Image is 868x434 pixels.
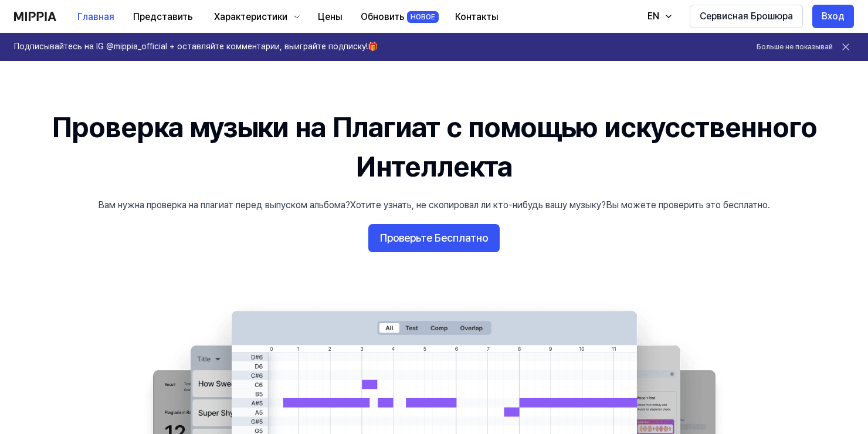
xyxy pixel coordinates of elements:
[690,5,803,28] button: Сервисная Брошюра
[124,5,202,29] button: Представить
[411,13,435,21] ya-tr-span: НОВОЕ
[606,199,770,211] ya-tr-span: Вы можете проверить это бесплатно.
[822,9,845,23] ya-tr-span: Вход
[368,42,378,51] ya-tr-span: 🎁
[700,9,793,23] ya-tr-span: Сервисная Брошюра
[68,5,124,29] button: Главная
[455,10,498,24] ya-tr-span: Контакты
[318,10,342,24] ya-tr-span: Цены
[308,5,351,29] button: Цены
[351,5,446,29] button: ОбновитьНОВОЕ
[812,5,854,28] button: Вход
[68,1,124,33] a: Главная
[380,230,488,247] ya-tr-span: Проверьте Бесплатно
[636,5,680,28] button: EN
[757,42,833,52] button: Больше не показывай
[77,10,114,24] ya-tr-span: Главная
[368,224,500,252] button: Проверьте Бесплатно
[133,10,193,24] ya-tr-span: Представить
[350,199,606,211] ya-tr-span: Хотите узнать, не скопировал ли кто-нибудь вашу музыку?
[98,199,350,211] ya-tr-span: Вам нужна проверка на плагиат перед выпуском альбома?
[202,5,308,29] button: Характеристики
[361,10,405,24] ya-tr-span: Обновить
[14,12,56,21] img: логотип
[647,11,659,22] ya-tr-span: EN
[14,42,368,51] ya-tr-span: Подписывайтесь на IG @mippia_official + оставляйте комментарии, выиграйте подписку!
[446,5,507,29] button: Контакты
[351,1,446,33] a: ОбновитьНОВОЕ
[52,110,817,184] ya-tr-span: Проверка музыки на Плагиат с помощью искусственного Интеллекта
[214,11,287,22] ya-tr-span: Характеристики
